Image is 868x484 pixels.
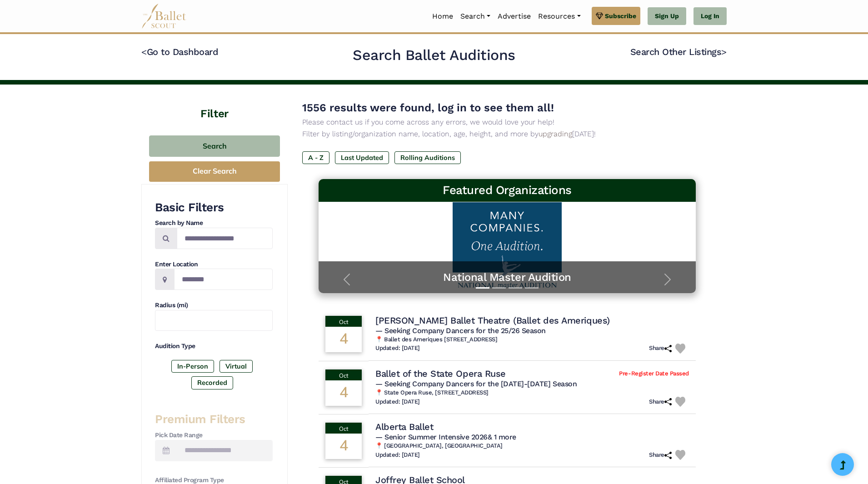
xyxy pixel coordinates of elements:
h4: Ballet of the State Opera Ruse [375,368,506,379]
div: 4 [325,327,362,352]
h4: Radius (mi) [155,301,273,310]
button: Clear Search [149,161,280,182]
span: Subscribe [605,11,636,21]
h4: Alberta Ballet [375,421,433,433]
label: Rolling Auditions [394,151,461,164]
h3: Premium Filters [155,412,273,427]
button: Slide 4 [525,283,539,293]
h6: Updated: [DATE] [375,451,420,459]
img: gem.svg [596,11,603,21]
p: Filter by listing/organization name, location, age, height, and more by [DATE]! [302,128,712,140]
label: Virtual [219,360,253,373]
h4: Enter Location [155,260,273,269]
a: Resources [534,7,584,26]
span: — Senior Summer Intensive 2026 [375,433,516,441]
a: Home [429,7,457,26]
h4: Audition Type [155,342,273,351]
h6: 📍 [GEOGRAPHIC_DATA], [GEOGRAPHIC_DATA] [375,442,689,450]
h4: Filter [141,85,288,122]
div: Oct [325,369,362,380]
a: Search [457,7,494,26]
h4: Pick Date Range [155,431,273,440]
h6: Updated: [DATE] [375,398,420,406]
h6: Share [649,451,672,459]
input: Search by names... [177,228,273,249]
button: Slide 3 [509,283,522,293]
h3: Basic Filters [155,200,273,215]
h6: Share [649,398,672,406]
h6: 📍 State Opera Ruse, [STREET_ADDRESS] [375,389,689,397]
label: Last Updated [335,151,389,164]
button: Slide 2 [492,283,506,293]
a: Search Other Listings> [630,46,727,57]
span: 1556 results were found, log in to see them all! [302,101,554,114]
code: < [141,46,147,57]
h4: Search by Name [155,219,273,228]
a: Log In [693,7,727,25]
h6: 📍 Ballet des Ameriques [STREET_ADDRESS] [375,336,689,344]
h3: Featured Organizations [326,183,688,198]
input: Location [174,269,273,290]
h2: Search Ballet Auditions [353,46,515,65]
button: Search [149,135,280,157]
h6: Share [649,344,672,352]
a: Subscribe [592,7,640,25]
span: — Seeking Company Dancers for the [DATE]-[DATE] Season [375,379,577,388]
label: A - Z [302,151,329,164]
div: Oct [325,316,362,327]
div: 4 [325,380,362,406]
code: > [721,46,727,57]
div: Oct [325,423,362,434]
h4: [PERSON_NAME] Ballet Theatre (Ballet des Ameriques) [375,314,610,326]
a: Advertise [494,7,534,26]
a: upgrading [539,130,572,138]
label: In-Person [171,360,214,373]
a: National Master Audition [328,270,687,284]
a: <Go to Dashboard [141,46,218,57]
button: Slide 1 [476,283,489,293]
div: 4 [325,434,362,459]
label: Recorded [191,376,233,389]
p: Please contact us if you come across any errors, we would love your help! [302,116,712,128]
a: & 1 more [488,433,516,441]
span: — Seeking Company Dancers for the 25/26 Season [375,326,546,335]
a: Sign Up [648,7,686,25]
span: Pre-Register Date Passed [619,370,688,378]
h6: Updated: [DATE] [375,344,420,352]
